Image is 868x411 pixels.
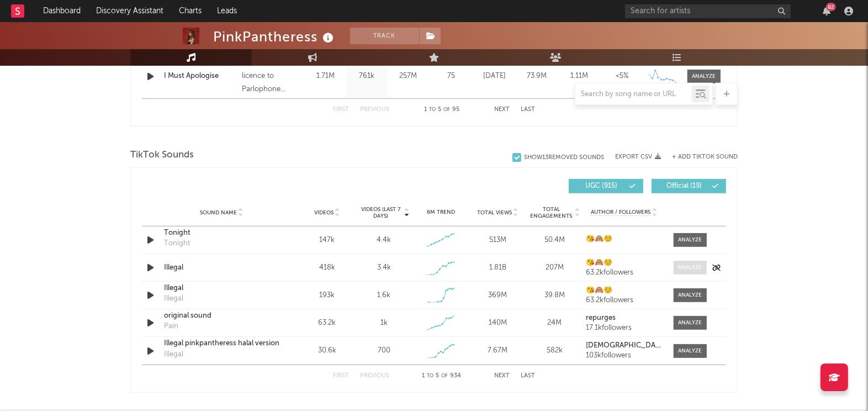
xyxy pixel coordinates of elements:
[569,179,643,193] button: UGC(915)
[213,28,336,46] div: PinkPantheress
[411,370,472,383] div: 1 5 934
[427,373,434,378] span: to
[164,238,190,249] div: Tonight
[586,269,663,277] div: 63.2k followers
[432,71,470,82] div: 75
[604,71,641,82] div: <5%
[415,208,467,217] div: 6M Trend
[301,235,353,246] div: 147k
[308,71,343,82] div: 1.71M
[429,107,436,112] span: to
[164,321,178,332] div: Pain
[672,154,738,160] button: + Add TikTok Sound
[349,71,385,82] div: 761k
[586,235,612,243] strong: 😘🙈☺️
[494,373,510,379] button: Next
[301,262,353,273] div: 418k
[333,107,349,113] button: First
[472,318,523,329] div: 140M
[350,28,419,44] button: Track
[360,107,389,113] button: Previous
[576,183,627,189] span: UGC ( 915 )
[529,345,580,356] div: 582k
[442,373,448,378] span: of
[130,149,194,162] span: TikTok Sounds
[529,290,580,301] div: 39.8M
[823,7,830,15] button: 82
[358,206,403,219] span: Videos (last 7 days)
[411,103,472,117] div: 1 5 95
[472,262,523,273] div: 1.81B
[494,107,510,113] button: Next
[591,209,650,216] span: Author / Followers
[164,349,183,360] div: Illegal
[443,107,450,112] span: of
[472,290,523,301] div: 369M
[518,71,555,82] div: 73.9M
[200,209,237,216] span: Sound Name
[586,342,732,349] strong: [DEMOGRAPHIC_DATA]/acoustic audios 🇰🇭
[164,338,279,349] a: Illegal pinkpantheress halal version
[575,90,692,99] input: Search by song name or URL
[472,235,523,246] div: 513M
[164,262,279,273] a: Illegal
[586,235,663,243] a: 😘🙈☺️
[377,290,390,301] div: 1.6k
[529,206,574,219] span: Total Engagements
[524,154,604,161] div: Show 13 Removed Sounds
[586,287,612,294] strong: 😘🙈☺️
[301,290,353,301] div: 193k
[301,345,353,356] div: 30.6k
[529,235,580,246] div: 50.4M
[586,314,663,322] a: repurges
[826,3,836,11] div: 82
[586,342,663,350] a: [DEMOGRAPHIC_DATA]/acoustic audios 🇰🇭
[586,314,616,322] strong: repurges
[659,183,710,189] span: Official ( 19 )
[377,235,391,246] div: 4.4k
[333,373,349,379] button: First
[242,56,302,96] div: Under exclusive licence to Parlophone Records Limited, © 2021 PinkPantheress
[164,293,183,304] div: Illegal
[378,345,390,356] div: 700
[377,262,391,273] div: 3.4k
[164,71,236,82] a: I Must Apologise
[586,297,663,304] div: 63.2k followers
[301,318,353,329] div: 63.2k
[615,154,661,160] button: Export CSV
[652,179,726,193] button: Official(19)
[521,107,535,113] button: Last
[586,352,663,360] div: 103k followers
[164,310,279,322] a: original sound
[561,71,598,82] div: 1.11M
[586,324,663,332] div: 17.1k followers
[661,154,738,160] button: + Add TikTok Sound
[164,283,279,294] a: Illegal
[625,4,791,18] input: Search for artists
[360,373,389,379] button: Previous
[164,228,279,239] a: Tonight
[476,71,513,82] div: [DATE]
[521,373,535,379] button: Last
[529,262,580,273] div: 207M
[529,318,580,329] div: 24M
[390,71,426,82] div: 257M
[586,287,663,294] a: 😘🙈☺️
[472,345,523,356] div: 7.67M
[477,209,512,216] span: Total Views
[586,259,612,266] strong: 😘🙈☺️
[380,318,388,329] div: 1k
[586,259,663,267] a: 😘🙈☺️
[314,209,334,216] span: Videos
